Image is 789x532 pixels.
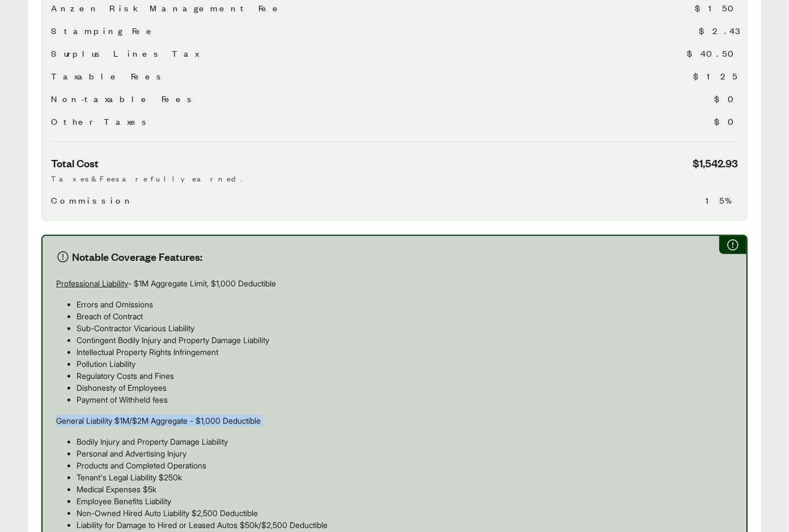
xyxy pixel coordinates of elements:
p: Dishonesty of Employees [77,382,733,394]
span: Stamping Fee [51,24,158,37]
p: Sub-Contractor Vicarious Liability [77,322,733,334]
p: Breach of Contract [77,310,733,322]
p: General Liability $1M/$2M Aggregate - $1,000 Deductible [56,415,733,427]
p: Employee Benefits Liability [77,495,733,507]
span: Surplus Lines Tax [51,47,198,60]
p: Taxes & Fees are fully earned. [51,172,738,184]
span: $150 [695,1,738,15]
span: 15% [706,193,738,207]
span: Anzen Risk Management Fee [51,1,284,15]
p: Liability for Damage to Hired or Leased Autos $50k/$2,500 Deductible [77,519,733,531]
p: Tenant's Legal Liability $250k [77,471,733,483]
span: Total Cost [51,156,99,170]
span: $40.50 [687,47,738,60]
p: Regulatory Costs and Fines [77,370,733,382]
span: Notable Coverage Features: [72,250,202,264]
p: Personal and Advertising Injury [77,447,733,459]
p: Contingent Bodily Injury and Property Damage Liability [77,334,733,346]
p: Non-Owned Hired Auto Liability $2,500 Deductible [77,507,733,519]
span: $1,542.93 [693,156,738,170]
p: Products and Completed Operations [77,459,733,471]
p: Intellectual Property Rights Infringement [77,346,733,358]
p: Errors and Omissions [77,298,733,310]
p: Medical Expenses $5k [77,483,733,495]
span: $2.43 [699,24,738,37]
span: Taxable Fees [51,69,166,83]
span: $0 [714,92,738,105]
p: Pollution Liability [77,358,733,370]
span: Non-taxable Fees [51,92,196,105]
p: - $1M Aggregate Limit, $1,000 Deductible [56,277,733,289]
span: Other Taxes [51,115,151,128]
span: $0 [714,115,738,128]
p: Bodily Injury and Property Damage Liability [77,436,733,447]
span: $125 [693,69,738,83]
u: Professional Liability [56,278,128,288]
p: Payment of Withheld fees [77,394,733,406]
span: Commission [51,193,134,207]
